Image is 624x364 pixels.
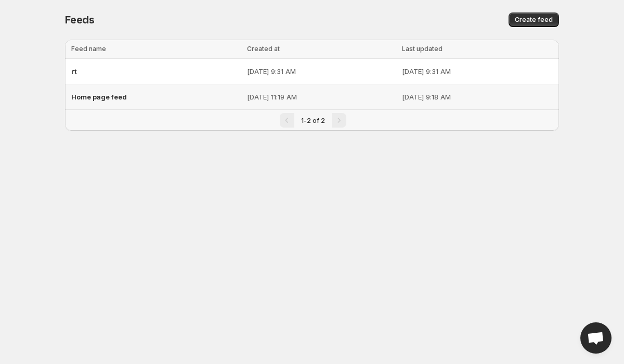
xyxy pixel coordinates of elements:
[65,109,559,131] nav: Pagination
[71,93,127,101] span: Home page feed
[402,92,553,102] p: [DATE] 9:18 AM
[247,92,395,102] p: [DATE] 11:19 AM
[247,45,280,53] span: Created at
[247,66,395,77] p: [DATE] 9:31 AM
[71,45,106,53] span: Feed name
[509,12,559,27] button: Create feed
[65,14,95,26] span: Feeds
[402,45,443,53] span: Last updated
[301,117,325,124] span: 1-2 of 2
[580,322,612,354] a: Open chat
[402,66,553,77] p: [DATE] 9:31 AM
[515,16,553,24] span: Create feed
[71,67,77,76] span: rt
